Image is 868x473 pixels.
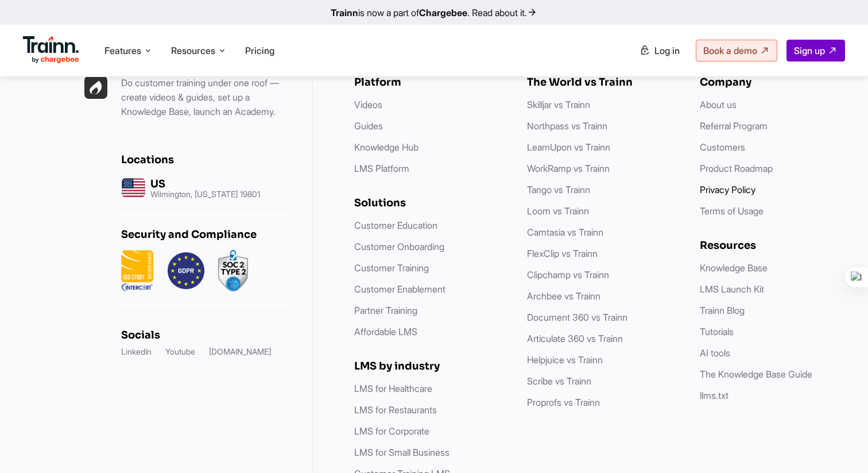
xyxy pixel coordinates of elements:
a: Sign up [786,40,845,61]
a: The Knowledge Base Guide [700,368,812,380]
img: Trainn | everything under one roof [84,76,107,99]
a: Customer Education [354,220,437,231]
img: GDPR.png [168,250,204,291]
a: WorkRamp vs Trainn [527,163,610,174]
span: Sign up [794,45,825,56]
a: Book a demo [696,40,777,61]
a: About us [700,99,737,110]
span: Features [104,44,141,57]
a: Archbee vs Trainn [527,290,600,302]
h6: Platform [354,76,504,89]
a: LearnUpon vs Trainn [527,141,610,153]
span: Book a demo [703,45,757,56]
h6: Locations [121,153,293,166]
p: Do customer training under one roof — create videos & guides, set up a Knowledge Base, launch an ... [121,76,293,119]
img: Trainn Logo [23,36,79,64]
a: Clipchamp vs Trainn [527,269,609,280]
a: LMS for Small Business [354,447,449,458]
a: LMS Platform [354,163,409,174]
a: Knowledge Hub [354,141,418,153]
h6: Socials [121,329,293,341]
a: Proprofs vs Trainn [527,397,600,408]
a: Partner Training [354,305,417,316]
img: ISO [121,250,154,291]
a: Knowledge Base [700,262,768,274]
h6: US [150,178,260,190]
a: LMS for Healthcare [354,383,432,394]
h6: Resources [700,239,850,252]
a: Pricing [245,45,274,56]
a: Guides [354,120,383,132]
span: Resources [171,44,215,57]
span: Log in [654,45,680,56]
a: Northpass vs Trainn [527,120,607,132]
b: Chargebee [419,7,467,18]
iframe: Chat Widget [811,418,868,473]
a: LMS Launch Kit [700,283,764,295]
h6: Company [700,76,850,89]
h6: Security and Compliance [121,228,293,241]
a: Customer Enablement [354,283,445,295]
a: Loom vs Trainn [527,205,589,217]
img: soc2 [218,250,248,291]
img: us headquarters [121,175,146,200]
a: AI tools [700,347,730,359]
a: Tango vs Trainn [527,184,590,195]
a: Document 360 vs Trainn [527,312,627,323]
a: Articulate 360 vs Trainn [527,333,623,344]
a: Customers [700,141,745,153]
h6: The World vs Trainn [527,76,677,89]
a: Customer Onboarding [354,241,444,252]
a: Youtube [165,346,195,357]
a: [DOMAIN_NAME] [209,346,271,357]
b: Trainn [331,7,358,18]
a: Referral Program [700,120,768,132]
a: Tutorials [700,326,734,337]
a: llms.txt [700,390,728,401]
a: LinkedIn [121,346,152,357]
h6: LMS by industry [354,360,504,372]
p: Wilmington, [US_STATE] 19801 [150,190,260,198]
a: Privacy Policy [700,184,755,195]
a: Scribe vs Trainn [527,375,591,387]
a: LMS for Corporate [354,425,429,437]
a: LMS for Restaurants [354,404,437,416]
a: Camtasia vs Trainn [527,226,603,238]
a: Videos [354,99,382,110]
a: Terms of Usage [700,205,764,217]
a: Customer Training [354,262,429,274]
a: Helpjuice vs Trainn [527,354,603,366]
a: FlexClip vs Trainn [527,248,598,259]
a: Trainn Blog [700,305,745,316]
a: Skilljar vs Trainn [527,99,590,110]
h6: Solutions [354,197,504,209]
a: Log in [633,40,687,61]
a: Affordable LMS [354,326,417,337]
a: Product Roadmap [700,163,773,174]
